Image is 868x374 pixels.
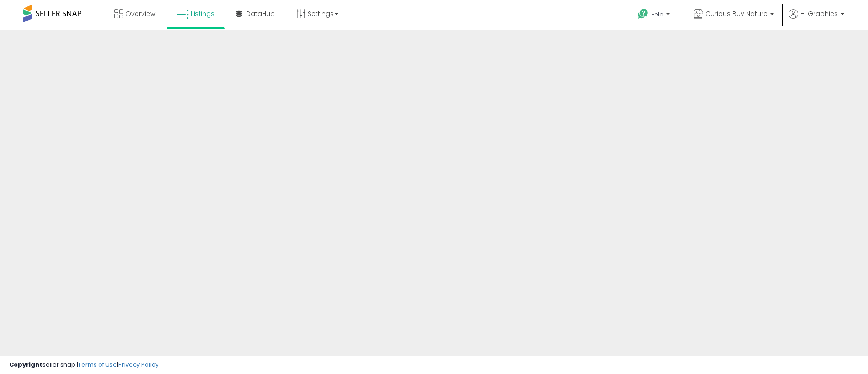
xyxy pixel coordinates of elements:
span: Listings [191,9,215,18]
span: Curious Buy Nature [705,9,768,18]
a: Privacy Policy [118,360,158,369]
a: Terms of Use [78,360,117,369]
span: Help [651,11,663,18]
strong: Copyright [9,360,42,369]
div: seller snap | | [9,361,158,369]
i: Get Help [637,8,649,20]
span: Hi Graphics [800,9,838,18]
a: Help [631,1,679,30]
a: Hi Graphics [789,9,844,30]
span: DataHub [246,9,275,18]
span: Overview [126,9,155,18]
